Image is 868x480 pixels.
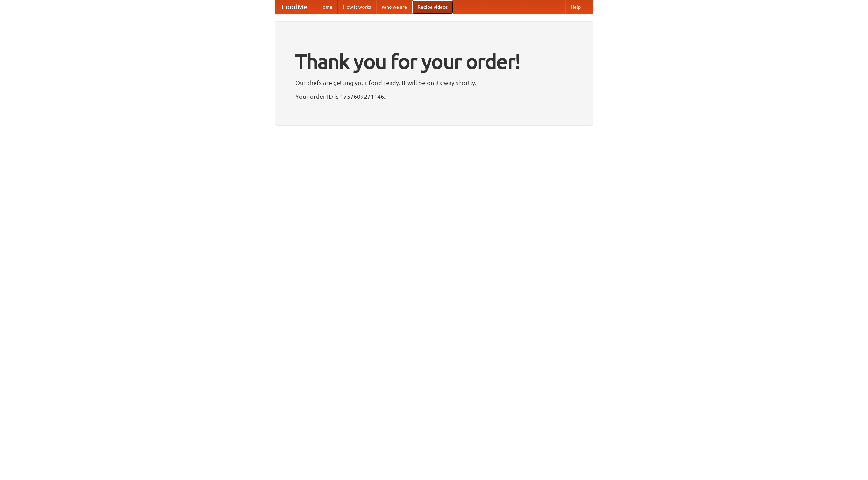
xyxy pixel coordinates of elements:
a: How it works [338,0,376,14]
p: Our chefs are getting your food ready. It will be on its way shortly. [295,78,573,88]
a: Help [565,0,586,14]
a: Home [314,0,338,14]
p: Your order ID is 1757609271146. [295,91,573,101]
a: Who we are [376,0,412,14]
a: Recipe videos [412,0,453,14]
h1: Thank you for your order! [295,45,573,78]
a: FoodMe [275,0,314,14]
